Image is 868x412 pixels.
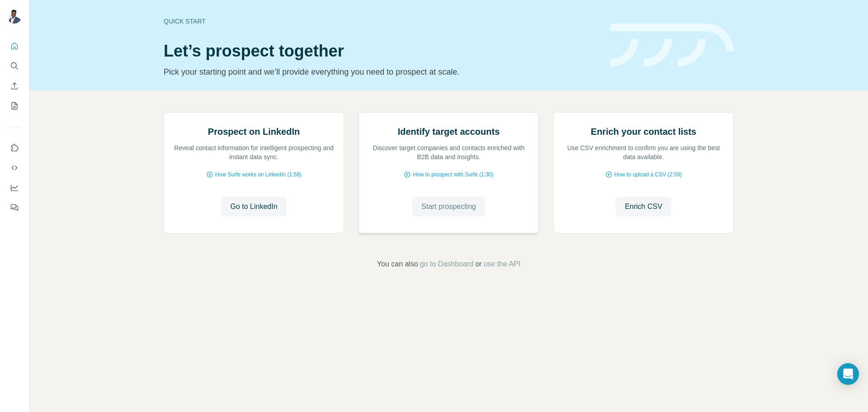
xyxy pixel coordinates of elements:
[7,180,22,196] button: Dashboard
[7,160,22,176] button: Use Surfe API
[221,197,286,217] button: Go to LinkedIn
[7,58,22,74] button: Search
[164,66,599,78] p: Pick your starting point and we’ll provide everything you need to prospect at scale.
[7,9,22,24] img: Avatar
[421,201,476,212] span: Start prospecting
[215,170,302,179] span: How Surfe works on LinkedIn (1:58)
[7,140,22,156] button: Use Surfe on LinkedIn
[614,170,682,179] span: How to upload a CSV (2:59)
[208,125,300,138] h2: Prospect on LinkedIn
[413,170,493,179] span: How to prospect with Surfe (1:30)
[368,143,529,161] p: Discover target companies and contacts enriched with B2B data and insights.
[377,259,418,270] span: You can also
[616,197,671,217] button: Enrich CSV
[173,143,335,161] p: Reveal contact information for intelligent prospecting and instant data sync.
[610,24,734,67] img: banner
[837,363,859,385] div: Open Intercom Messenger
[7,98,22,114] button: My lists
[591,125,696,138] h2: Enrich your contact lists
[398,125,500,138] h2: Identify target accounts
[563,143,724,161] p: Use CSV enrichment to confirm you are using the best data available.
[7,199,22,216] button: Feedback
[164,17,599,26] div: Quick start
[7,38,22,54] button: Quick start
[412,197,485,217] button: Start prospecting
[7,78,22,94] button: Enrich CSV
[483,259,520,270] button: use the API
[475,259,481,270] span: or
[420,259,473,270] button: go to Dashboard
[625,201,662,212] span: Enrich CSV
[164,42,599,60] h1: Let’s prospect together
[230,201,277,212] span: Go to LinkedIn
